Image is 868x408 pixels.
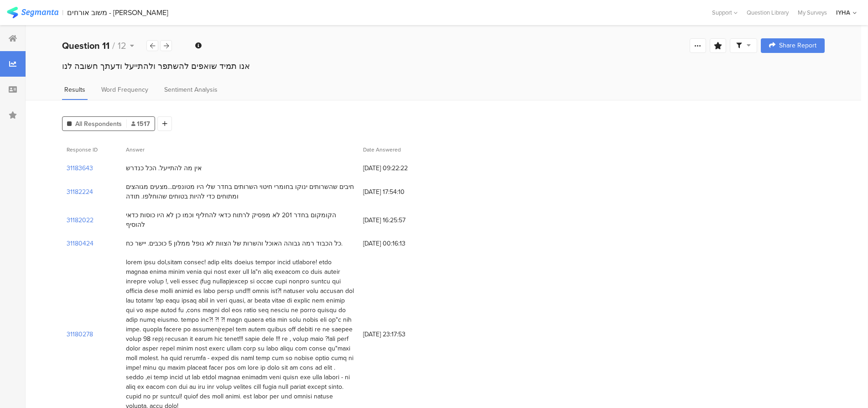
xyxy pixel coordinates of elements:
span: 1517 [131,119,150,129]
div: Support [712,5,738,20]
span: Answer [126,146,145,154]
span: Sentiment Analysis [164,85,218,94]
span: [DATE] 00:16:13 [363,239,436,248]
span: All Respondents [75,119,122,129]
div: חיבים שהשרותים ינוקו בחומרי חיטוי השרותים בחדר שלי היו מטונפים...מצעים מגוהצים ומתוחים כדי להיות ... [126,182,354,201]
div: אנו תמיד שואפים להשתפר ולהתייעל ודעתך חשובה לנו [62,60,825,72]
div: הקומקום בחדר 201 לא מפסיק לרתוח כדאי להחליף וכמו כן לא היו כוסות כדאי להוסיף [126,210,354,230]
img: segmanta logo [7,7,58,18]
div: אין מה להתייעל. הכל כנדרש [126,163,202,173]
span: Share Report [779,42,816,49]
section: 31182022 [67,215,94,225]
section: 31182224 [67,187,93,197]
span: Word Frequency [101,85,148,94]
b: Question 11 [62,39,109,52]
span: Response ID [67,146,98,154]
div: משוב אורחים - [PERSON_NAME] [67,8,168,17]
span: / [112,39,115,52]
span: [DATE] 16:25:57 [363,215,436,225]
div: | [62,7,63,18]
div: IYHA [836,8,850,17]
section: 31180424 [67,239,94,248]
span: Date Answered [363,146,401,154]
div: כל הכבוד רמה גבוהה האוכל והשרות של הצוות לא נופל ממלון 5 כוכבים. יישר כח. [126,239,343,248]
a: My Surveys [793,8,832,17]
a: Question Library [742,8,793,17]
span: [DATE] 09:22:22 [363,163,436,173]
section: 31180278 [67,330,93,339]
span: Results [64,85,85,94]
span: 12 [118,39,126,52]
span: [DATE] 17:54:10 [363,187,436,197]
section: 31183643 [67,163,93,173]
span: [DATE] 23:17:53 [363,330,436,339]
